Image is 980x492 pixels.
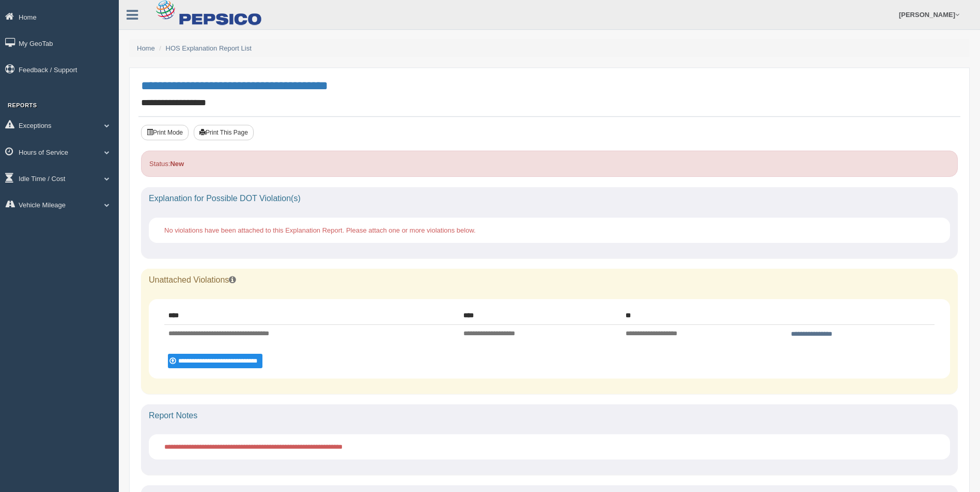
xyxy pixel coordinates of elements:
strong: New [170,160,184,168]
div: Unattached Violations [141,269,958,291]
a: Home [137,44,155,52]
a: HOS Explanation Report List [166,44,252,52]
div: Status: [141,151,958,177]
button: Print This Page [194,125,254,140]
span: No violations have been attached to this Explanation Report. Please attach one or more violations... [164,226,476,234]
button: Print Mode [141,125,189,140]
div: Report Notes [141,404,958,427]
div: Explanation for Possible DOT Violation(s) [141,187,958,210]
